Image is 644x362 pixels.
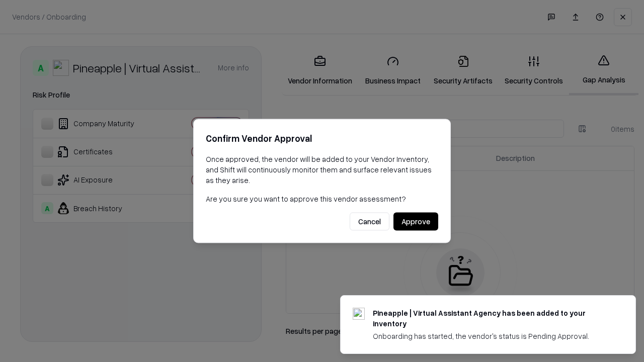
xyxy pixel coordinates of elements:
[393,213,438,231] button: Approve
[373,331,611,341] div: Onboarding has started, the vendor's status is Pending Approval.
[353,308,365,320] img: trypineapple.com
[350,213,389,231] button: Cancel
[206,154,438,186] p: Once approved, the vendor will be added to your Vendor Inventory, and Shift will continuously mon...
[373,308,611,329] div: Pineapple | Virtual Assistant Agency has been added to your inventory
[206,194,438,204] p: Are you sure you want to approve this vendor assessment?
[206,131,438,146] h2: Confirm Vendor Approval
